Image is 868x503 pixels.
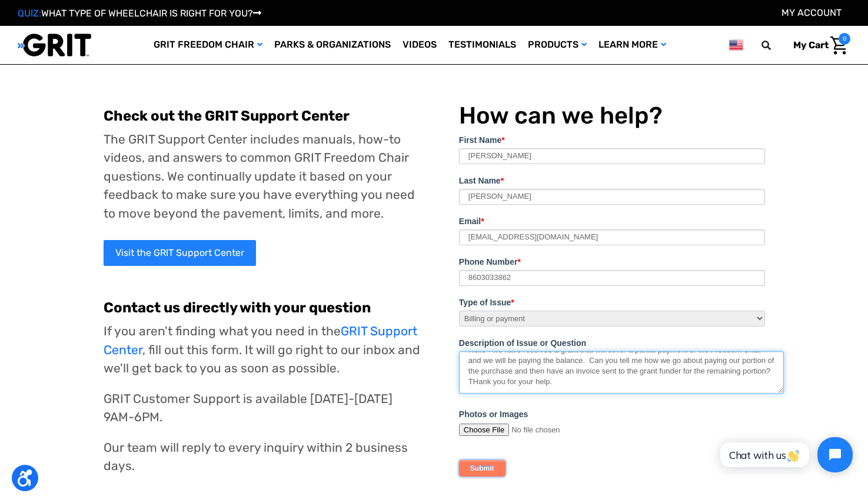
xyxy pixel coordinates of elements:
a: Cart with 0 items [784,33,850,58]
span: Last Name [459,176,501,185]
span: First Name [459,135,501,145]
a: Account [781,7,842,18]
b: Check out the GRIT Support Center [104,108,350,124]
textarea: Hello - we have received a grant that will cover a partial payment of the Freedom Chair and we wi... [459,351,784,394]
input: Search [767,33,784,58]
a: Testimonials [443,26,522,64]
input: Submit [459,460,505,477]
a: Products [522,26,593,64]
img: Cart [830,36,847,55]
span: Photos or Images [459,409,528,419]
p: GRIT Customer Support is available [DATE]-[DATE] 9AM-6PM. [104,389,425,427]
a: Learn More [593,26,672,64]
p: The GRIT Support Center includes manuals, how-to videos, and answers to common GRIT Freedom Chair... [104,130,425,223]
a: GRIT Freedom Chair [148,26,268,64]
b: Contact us directly with your question [104,299,371,316]
span: Email [459,216,481,226]
p: If you aren't finding what you need in the , fill out this form. It will go right to our inbox an... [104,322,425,378]
span: QUIZ: [18,8,41,19]
a: Visit the GRIT Support Center [104,240,256,266]
a: Videos [397,26,443,64]
a: GRIT Support Center [104,324,417,357]
span: Description of Issue or Question [459,338,586,348]
a: Parks & Organizations [268,26,397,64]
img: us.png [729,38,743,52]
span: Phone Number [459,257,518,267]
p: Our team will reply to every inquiry within 2 business days. [104,438,425,475]
h1: How can we help? [459,102,765,129]
span: Type of Issue [459,298,511,307]
img: GRIT All-Terrain Wheelchair and Mobility Equipment [18,33,91,57]
a: QUIZ:WHAT TYPE OF WHEELCHAIR IS RIGHT FOR YOU? [18,8,261,19]
span: My Cart [793,39,829,51]
span: 0 [839,33,850,45]
iframe: Tidio Chat [707,427,863,482]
